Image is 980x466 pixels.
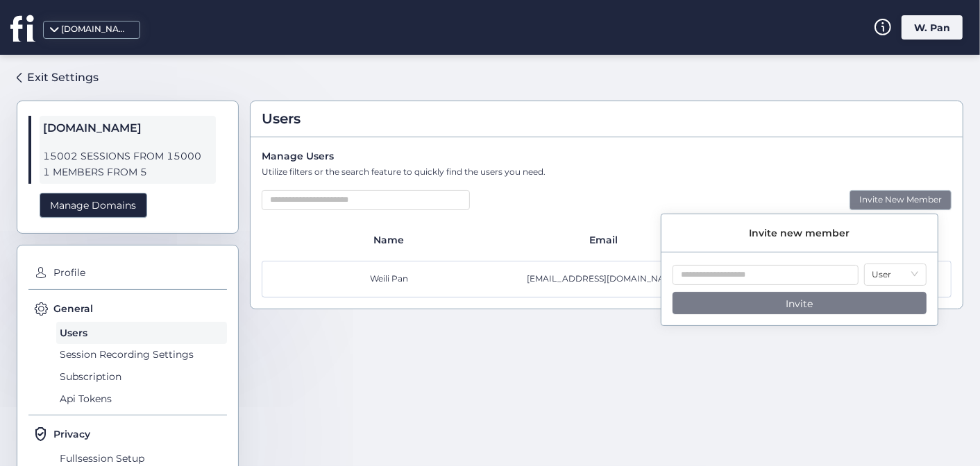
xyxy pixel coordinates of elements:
div: Invite New Member [850,190,952,210]
span: Api Tokens [56,388,227,410]
div: W. Pan [902,15,963,40]
span: Subscription [56,365,227,388]
span: Profile [50,262,227,284]
div: [EMAIL_ADDRESS][DOMAIN_NAME] [499,273,713,286]
div: Utilize filters or the search feature to quickly find the users you need. [262,166,952,179]
div: Manage Domains [40,193,147,218]
span: Session Recording Settings [56,344,227,366]
span: Users [262,108,301,130]
span: Privacy [53,426,90,442]
div: Manage Users [262,148,952,164]
a: Exit Settings [17,66,99,89]
span: General [53,301,93,316]
span: 1 MEMBERS FROM 5 [43,164,212,180]
span: [DOMAIN_NAME] [43,119,212,137]
nz-select-item: User [872,264,918,285]
span: 15002 SESSIONS FROM 15000 [43,148,212,164]
div: Exit Settings [27,69,99,86]
div: Email [499,232,714,248]
div: Weili Pan [285,273,499,286]
span: Invite [786,296,813,311]
div: [DOMAIN_NAME] [61,23,130,36]
span: Users [56,322,227,344]
div: Invite new member [661,214,938,252]
button: Invite [673,292,927,314]
div: Name [284,232,499,248]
